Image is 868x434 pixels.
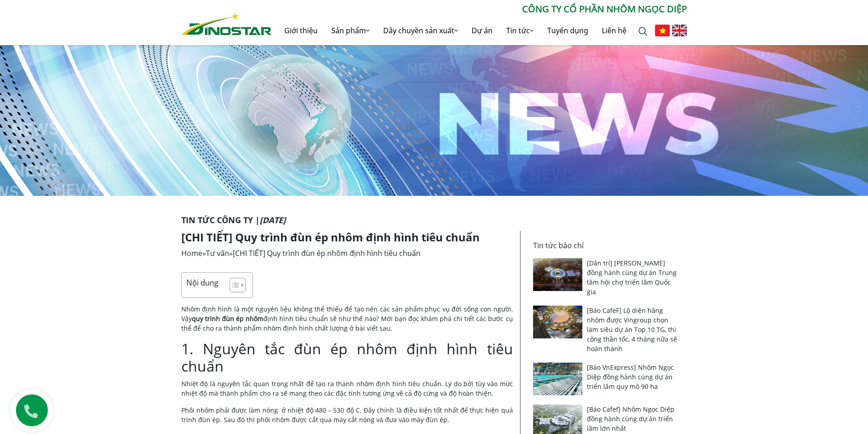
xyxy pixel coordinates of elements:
[638,27,647,36] img: search
[533,306,583,338] img: [Báo CafeF] Lộ diện hãng nhôm được Vingroup chọn làm siêu dự án Top 10 TG, thi công thần tốc, 4 t...
[181,379,513,398] p: Nhiệt độ là nguyên tắc quan trọng nhất để tạo ra thanh nhôm định hình tiêu chuẩn. Lý do bởi tùy v...
[533,258,583,291] img: [Dân trí] Nhôm Ngọc Diệp đồng hành cùng dự án Trung tâm hội chợ triển lãm Quốc gia
[233,248,421,258] span: [CHI TIẾT] Quy trình đùn ép nhôm định hình tiêu chuẩn
[533,240,682,251] p: Tin tức báo chí
[277,16,324,45] a: Giới thiệu
[376,16,465,45] a: Dây chuyền sản xuất
[595,16,633,45] a: Liên hệ
[206,248,229,258] a: Tư vấn
[533,363,583,395] img: [Báo VnExpress] Nhôm Ngọc Diệp đồng hành cùng dự án triển lãm quy mô 90 ha
[324,16,376,45] a: Sản phẩm
[181,214,687,226] p: Tin tức Công ty |
[499,16,540,45] a: Tin tức
[223,277,243,293] a: Toggle Table of Content
[181,304,513,333] p: Nhôm định hình là một nguyên liệu không thể thiếu để tạo nên các sản phẩm phục vụ đời sống con ng...
[587,306,677,353] a: [Báo CafeF] Lộ diện hãng nhôm được Vingroup chọn làm siêu dự án Top 10 TG, thi công thần tốc, 4 t...
[181,12,272,35] img: Nhôm Dinostar
[192,314,263,323] a: quy trình đùn ép nhôm
[181,231,513,244] h1: [CHI TIẾT] Quy trình đùn ép nhôm định hình tiêu chuẩn
[181,340,513,375] h2: 1. Nguyên tắc đùn ép nhôm định hình tiêu chuẩn
[272,2,687,16] p: CÔNG TY CỔ PHẦN NHÔM NGỌC DIỆP
[260,214,286,225] i: [DATE]
[186,277,218,288] p: Nội dung
[587,363,674,391] a: [Báo VnExpress] Nhôm Ngọc Diệp đồng hành cùng dự án triển lãm quy mô 90 ha
[181,248,421,258] span: » »
[655,25,670,36] img: Tiếng Việt
[540,16,595,45] a: Tuyển dụng
[672,25,687,36] img: English
[465,16,499,45] a: Dự án
[181,248,202,258] a: Home
[587,259,677,296] a: [Dân trí] [PERSON_NAME] đồng hành cùng dự án Trung tâm hội chợ triển lãm Quốc gia
[181,405,513,424] p: Phôi nhôm phải được làm nóng ở nhiệt độ 480 – 530 độ C. Đây chính là điều kiện tốt nhất để thực h...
